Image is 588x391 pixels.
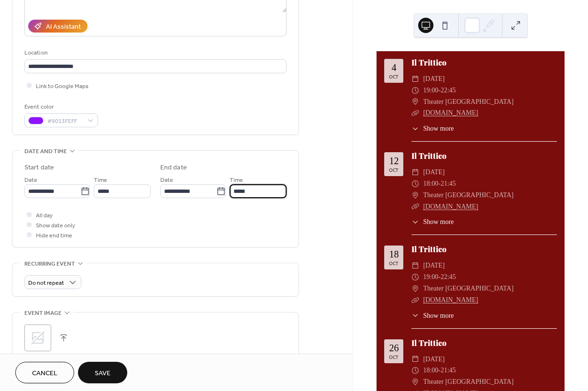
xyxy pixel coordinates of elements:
div: ​ [411,376,419,388]
span: All day [36,211,53,221]
span: Date and time [24,146,67,156]
span: [DATE] [423,260,444,271]
div: ​ [411,311,419,321]
span: - [438,85,441,96]
div: 4 [391,63,396,72]
span: - [438,178,441,190]
div: 26 [389,343,399,353]
span: 19:00 [423,271,438,283]
a: [DOMAIN_NAME] [423,296,478,303]
div: ​ [411,178,419,190]
div: Event color [24,102,96,112]
span: 22:45 [441,271,456,283]
div: ​ [411,365,419,376]
a: Il Trittico [411,57,446,67]
div: Start date [24,163,54,173]
span: [DATE] [423,354,444,365]
div: Oct [389,168,399,172]
span: Date [24,175,37,185]
button: ​Show more [411,123,454,134]
span: - [438,271,441,283]
a: Il Trittico [411,151,446,161]
div: Location [24,48,285,58]
div: Oct [389,74,399,79]
div: Oct [389,355,399,359]
span: 22:45 [441,85,456,96]
div: ​ [411,354,419,365]
span: [DATE] [423,73,444,85]
span: Date [160,175,173,185]
div: ​ [411,283,419,294]
div: ​ [411,271,419,283]
div: ; [24,324,51,351]
span: Theater [GEOGRAPHIC_DATA] [423,96,513,108]
div: ​ [411,85,419,96]
div: ​ [411,201,419,212]
span: #9013FEFF [47,116,83,126]
span: 21:45 [441,178,456,190]
div: 18 [389,249,399,259]
div: ​ [411,217,419,227]
span: Time [94,175,107,185]
div: End date [160,163,187,173]
a: [DOMAIN_NAME] [423,109,478,116]
span: Theater [GEOGRAPHIC_DATA] [423,283,513,294]
span: 21:45 [441,365,456,376]
span: Show more [423,123,454,134]
span: Show more [423,217,454,227]
a: Il Trittico [411,338,446,348]
button: Cancel [15,362,74,383]
span: Event image [24,308,62,318]
button: ​Show more [411,311,454,321]
span: Cancel [32,369,57,379]
div: ​ [411,123,419,134]
div: ​ [411,260,419,271]
div: ​ [411,294,419,306]
span: Show date only [36,221,75,231]
span: Save [95,369,111,379]
button: Save [78,362,127,383]
span: Recurring event [24,259,75,269]
div: AI Assistant [46,22,81,32]
span: [DATE] [423,167,444,178]
span: Show more [423,311,454,321]
div: ​ [411,167,419,178]
span: - [438,365,441,376]
button: AI Assistant [28,20,88,33]
span: Theater [GEOGRAPHIC_DATA] [423,376,513,388]
a: Il Trittico [411,244,446,254]
button: ​Show more [411,217,454,227]
span: 18:00 [423,365,438,376]
span: Link to Google Maps [36,81,89,91]
div: 12 [389,156,399,166]
span: Theater [GEOGRAPHIC_DATA] [423,190,513,201]
span: 18:00 [423,178,438,190]
div: ​ [411,107,419,119]
div: ​ [411,73,419,85]
span: Do not repeat [28,278,64,289]
span: Time [230,175,243,185]
div: Oct [389,261,399,266]
span: 19:00 [423,85,438,96]
span: Hide end time [36,231,72,241]
div: ​ [411,96,419,108]
div: ​ [411,190,419,201]
a: [DOMAIN_NAME] [423,203,478,210]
